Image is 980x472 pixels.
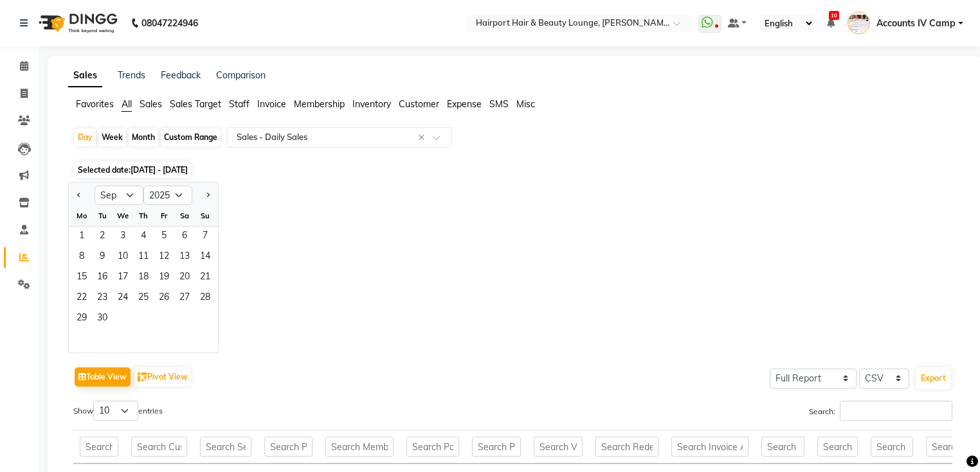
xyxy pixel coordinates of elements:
div: Friday, September 19, 2025 [154,268,174,288]
div: Thursday, September 4, 2025 [133,227,154,247]
input: Search Card [871,437,913,457]
input: Search Packages [406,437,459,457]
label: Show entries [73,401,163,421]
input: Search Vouchers [534,437,583,457]
div: Saturday, September 6, 2025 [174,227,195,247]
span: 9 [92,247,113,268]
span: Accounts IV Camp [876,17,956,30]
div: Day [75,128,96,146]
span: 22 [71,288,92,309]
span: 16 [92,268,113,288]
div: Thursday, September 18, 2025 [133,268,154,288]
div: Tuesday, September 30, 2025 [92,309,113,329]
select: Select month [95,186,143,205]
a: Feedback [161,69,201,81]
span: 19 [154,268,174,288]
span: 14 [195,247,215,268]
div: Sunday, September 14, 2025 [195,247,215,268]
div: Monday, September 29, 2025 [71,309,92,329]
span: 3 [113,227,133,247]
div: Tu [92,205,113,226]
div: Sunday, September 21, 2025 [195,268,215,288]
button: Table View [75,367,131,387]
div: Friday, September 26, 2025 [154,288,174,309]
input: Search Redemption [595,437,658,457]
button: Export [916,367,951,389]
div: Wednesday, September 24, 2025 [113,288,133,309]
div: Friday, September 5, 2025 [154,227,174,247]
span: 21 [195,268,215,288]
span: 27 [174,288,195,309]
div: Tuesday, September 16, 2025 [92,268,113,288]
input: Search Memberships [325,437,394,457]
span: [DATE] - [DATE] [131,165,188,175]
input: Search Services [200,437,251,457]
span: Favorites [76,98,114,110]
div: Sa [174,205,195,226]
span: Clear all [418,131,429,144]
span: 17 [113,268,133,288]
a: Sales [68,64,102,87]
div: Monday, September 15, 2025 [71,268,92,288]
a: Trends [118,69,145,81]
div: Sunday, September 28, 2025 [195,288,215,309]
select: Showentries [93,401,138,421]
select: Select year [143,186,192,205]
div: Month [129,128,158,146]
div: Wednesday, September 3, 2025 [113,227,133,247]
span: 23 [92,288,113,309]
div: Monday, September 22, 2025 [71,288,92,309]
input: Search Online [926,437,966,457]
span: 7 [195,227,215,247]
div: Week [98,128,126,146]
span: 2 [92,227,113,247]
span: 5 [154,227,174,247]
span: 11 [133,247,154,268]
div: Custom Range [161,128,221,146]
span: Inventory [352,98,391,110]
div: Tuesday, September 23, 2025 [92,288,113,309]
div: Wednesday, September 17, 2025 [113,268,133,288]
div: Tuesday, September 9, 2025 [92,247,113,268]
input: Search Date [80,437,118,457]
span: 13 [174,247,195,268]
span: 15 [71,268,92,288]
span: 20 [174,268,195,288]
span: 25 [133,288,154,309]
span: 18 [133,268,154,288]
div: Monday, September 1, 2025 [71,227,92,247]
span: 26 [154,288,174,309]
span: Sales [140,98,162,110]
span: Selected date: [75,162,191,178]
div: Thursday, September 11, 2025 [133,247,154,268]
span: 8 [71,247,92,268]
div: Thursday, September 25, 2025 [133,288,154,309]
span: All [122,98,132,110]
input: Search: [840,401,952,421]
div: Wednesday, September 10, 2025 [113,247,133,268]
input: Search Invoice Amount [671,437,748,457]
div: Sunday, September 7, 2025 [195,227,215,247]
div: Th [133,205,154,226]
b: 08047224946 [141,5,198,41]
a: 10 [827,17,835,29]
input: Search Taxes [761,437,804,457]
span: Staff [229,98,250,110]
span: Invoice [257,98,286,110]
span: 6 [174,227,195,247]
input: Search Customers [131,437,187,457]
span: 30 [92,309,113,329]
span: 29 [71,309,92,329]
span: Sales Target [170,98,221,110]
div: Su [195,205,215,226]
img: Accounts IV Camp [848,12,870,34]
span: 4 [133,227,154,247]
button: Next month [203,185,213,205]
span: Customer [399,98,439,110]
span: Membership [294,98,345,110]
input: Search Products [264,437,312,457]
span: 24 [113,288,133,309]
div: Mo [71,205,92,226]
a: Comparison [216,69,266,81]
button: Previous month [74,185,84,205]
